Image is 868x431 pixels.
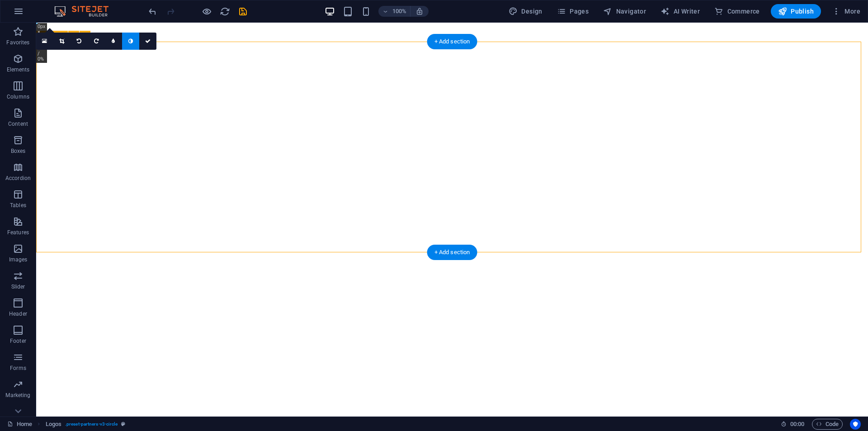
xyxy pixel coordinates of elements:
[553,4,592,19] button: Pages
[6,39,29,46] p: Favorites
[505,4,546,19] button: Design
[65,419,118,430] span: . preset-partners-v3-circle
[816,419,839,430] span: Code
[11,283,25,290] p: Slider
[9,256,28,263] p: Images
[36,33,53,50] a: Select files from the file manager, stock photos, or upload file(s)
[711,4,764,19] button: Commerce
[147,6,158,17] i: Undo: Change image (Ctrl+Z)
[427,34,477,49] div: + Add section
[599,4,650,19] button: Navigator
[10,365,26,372] p: Forms
[237,6,248,17] button: save
[238,6,248,17] i: Save (Ctrl+S)
[797,421,798,427] span: :
[88,33,105,50] a: Rotate right 90°
[220,6,230,17] i: Reload page
[660,7,700,16] span: AI Writer
[771,4,821,19] button: Publish
[7,419,32,430] a: Click to cancel selection. Double-click to open Pages
[509,7,542,16] span: Design
[5,175,31,182] p: Accordion
[850,419,861,430] button: Usercentrics
[378,6,410,17] button: 100%
[10,337,26,345] p: Footer
[832,7,860,16] span: More
[10,202,26,209] p: Tables
[7,93,29,100] p: Columns
[778,7,814,16] span: Publish
[7,66,30,73] p: Elements
[7,229,29,236] p: Features
[781,419,805,430] h6: Session time
[657,4,703,19] button: AI Writer
[11,147,26,155] p: Boxes
[790,419,804,430] span: 00 00
[46,419,126,430] nav: breadcrumb
[105,33,122,50] a: Blur
[219,6,230,17] button: reload
[71,33,88,50] a: Rotate left 90°
[714,7,760,16] span: Commerce
[828,4,864,19] button: More
[8,120,28,128] p: Content
[812,419,843,430] button: Code
[557,7,589,16] span: Pages
[139,33,156,50] a: Confirm ( Ctrl ⏎ )
[427,245,477,260] div: + Add section
[147,6,158,17] button: undo
[5,392,30,399] p: Marketing
[415,7,424,15] i: On resize automatically adjust zoom level to fit chosen device.
[603,7,646,16] span: Navigator
[392,6,406,17] h6: 100%
[9,310,27,317] p: Header
[52,6,120,17] img: Editor Logo
[121,422,125,426] i: This element is a customizable preset
[53,33,71,50] a: Crop mode
[46,419,61,430] span: Click to select. Double-click to edit
[122,33,139,50] a: Greyscale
